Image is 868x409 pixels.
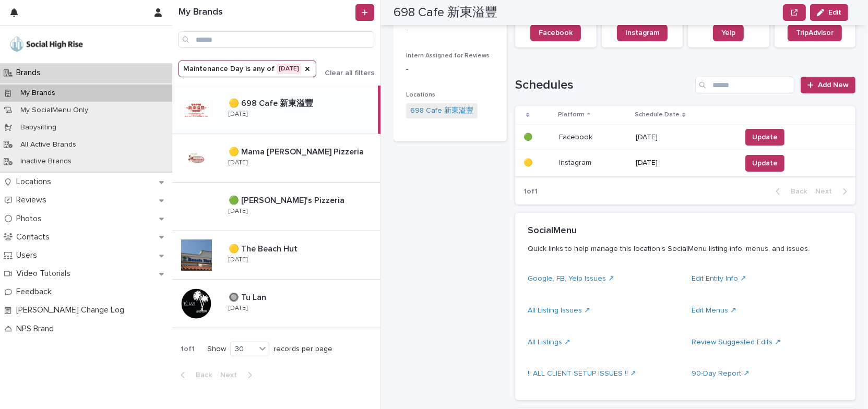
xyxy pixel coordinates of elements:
[801,77,855,93] a: Add New
[515,150,855,176] tr: 🟡🟡 InstagramInstagram [DATE]Update
[524,157,534,167] p: 🟡
[172,183,381,231] a: 🟢 [PERSON_NAME]'s Pizzeria🟢 [PERSON_NAME]'s Pizzeria [DATE]
[745,129,784,146] button: Update
[559,131,594,142] p: Facebook
[12,269,79,279] p: Video Tutorials
[12,123,65,132] p: Babysitting
[625,29,659,37] span: Instagram
[406,53,490,59] span: Intern Assigned for Reviews
[220,371,243,379] span: Next
[635,109,680,121] p: Schedule Date
[528,339,570,346] a: All Listings ↗
[515,78,691,93] h1: Schedules
[528,275,614,282] a: Google, FB, Yelp Issues ↗
[394,5,497,20] h2: 698 Cafe 新東溢豐
[692,307,736,314] a: Edit Menus ↗
[752,158,778,169] span: Update
[12,250,45,260] p: Users
[636,159,733,167] p: [DATE]
[231,344,256,355] div: 30
[692,370,750,377] a: 90-Day Report ↗
[559,157,593,167] p: Instagram
[207,345,226,354] p: Show
[229,242,300,254] p: 🟡 The Beach Hut
[528,307,590,314] a: All Listing Issues ↗
[172,370,216,380] button: Back
[530,25,581,41] a: Facebook
[811,187,855,196] button: Next
[692,275,746,282] a: Edit Entity Info ↗
[410,105,473,116] a: 698 Cafe 新東溢豐
[713,25,744,41] a: Yelp
[229,145,366,157] p: 🟡 Mama [PERSON_NAME] Pizzeria
[229,97,315,109] p: 🟡 698 Cafe 新東溢豐
[745,155,784,172] button: Update
[12,214,50,224] p: Photos
[172,336,203,362] p: 1 of 1
[784,188,807,195] span: Back
[179,31,374,48] input: Search
[539,29,573,37] span: Facebook
[229,111,247,118] p: [DATE]
[12,177,60,187] p: Locations
[189,371,212,379] span: Back
[316,69,374,77] button: Clear all filters
[12,324,62,334] p: NPS Brand
[12,106,97,115] p: My SocialMenu Only
[406,92,435,98] span: Locations
[229,194,347,206] p: 🟢 [PERSON_NAME]'s Pizzeria
[325,69,374,77] span: Clear all filters
[695,77,794,93] input: Search
[515,179,546,204] p: 1 of 1
[216,370,260,380] button: Next
[636,133,733,142] p: [DATE]
[172,280,381,328] a: 🔘 Tu Lan🔘 Tu Lan [DATE]
[767,187,811,196] button: Back
[12,287,60,297] p: Feedback
[528,370,636,377] a: !! ALL CLIENT SETUP ISSUES !! ↗
[752,132,778,142] span: Update
[828,9,841,16] span: Edit
[528,244,839,254] p: Quick links to help manage this location's SocialMenu listing info, menus, and issues.
[721,29,735,37] span: Yelp
[229,159,247,166] p: [DATE]
[818,81,849,89] span: Add New
[810,4,848,21] button: Edit
[788,25,842,41] a: TripAdvisor
[229,305,247,312] p: [DATE]
[12,140,85,149] p: All Active Brands
[172,231,381,280] a: 🟡 The Beach Hut🟡 The Beach Hut [DATE]
[815,188,838,195] span: Next
[172,86,381,134] a: 🟡 698 Cafe 新東溢豐🟡 698 Cafe 新東溢豐 [DATE]
[12,232,58,242] p: Contacts
[617,25,668,41] a: Instagram
[172,134,381,183] a: 🟡 Mama [PERSON_NAME] Pizzeria🟡 Mama [PERSON_NAME] Pizzeria [DATE]
[274,345,332,354] p: records per page
[12,157,80,166] p: Inactive Brands
[229,208,247,215] p: [DATE]
[524,131,534,142] p: 🟢
[515,124,855,150] tr: 🟢🟢 FacebookFacebook [DATE]Update
[8,34,85,55] img: o5DnuTxEQV6sW9jFYBBf
[796,29,834,37] span: TripAdvisor
[12,89,64,98] p: My Brands
[179,61,316,77] button: Maintenance Day
[179,7,353,18] h1: My Brands
[692,339,781,346] a: Review Suggested Edits ↗
[558,109,585,121] p: Platform
[12,305,133,315] p: [PERSON_NAME] Change Log
[528,225,577,237] h2: SocialMenu
[229,256,247,263] p: [DATE]
[406,25,494,35] p: -
[12,68,49,78] p: Brands
[12,195,55,205] p: Reviews
[406,64,494,75] p: -
[229,291,268,303] p: 🔘 Tu Lan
